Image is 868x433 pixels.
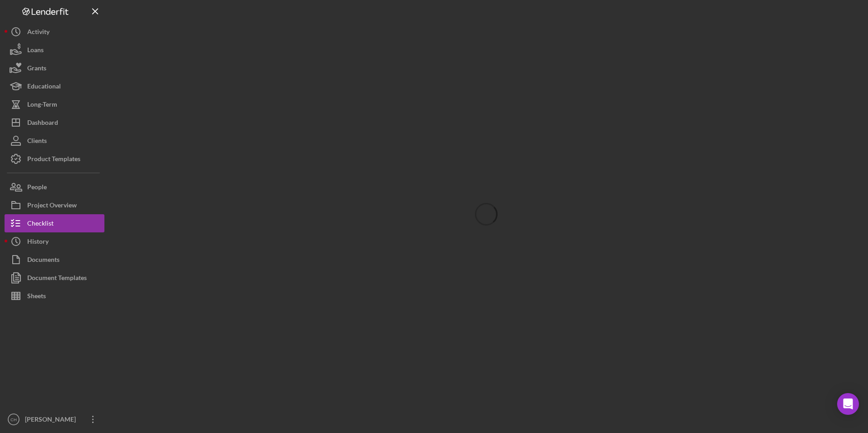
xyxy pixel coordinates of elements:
div: Checklist [27,214,54,235]
button: Document Templates [5,269,104,287]
button: Educational [5,77,104,95]
button: Loans [5,41,104,59]
div: [PERSON_NAME] [23,410,82,431]
button: Checklist [5,214,104,232]
button: Documents [5,251,104,269]
div: Clients [27,132,47,152]
text: CH [10,417,17,422]
button: History [5,232,104,251]
button: Grants [5,59,104,77]
div: Project Overview [27,196,77,216]
div: Document Templates [27,269,87,289]
div: People [27,178,47,198]
button: CH[PERSON_NAME] [5,410,104,428]
div: Sheets [27,287,46,307]
div: Dashboard [27,113,58,134]
div: Educational [27,77,61,98]
button: Dashboard [5,113,104,132]
div: Loans [27,41,44,61]
div: Long-Term [27,95,57,116]
div: Open Intercom Messenger [837,393,859,415]
button: Activity [5,23,104,41]
div: Product Templates [27,150,80,170]
button: Clients [5,132,104,150]
button: Long-Term [5,95,104,113]
div: Activity [27,23,49,43]
button: Project Overview [5,196,104,214]
button: Sheets [5,287,104,305]
div: Documents [27,251,59,271]
div: Grants [27,59,46,79]
button: People [5,178,104,196]
div: History [27,232,49,253]
button: Product Templates [5,150,104,168]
